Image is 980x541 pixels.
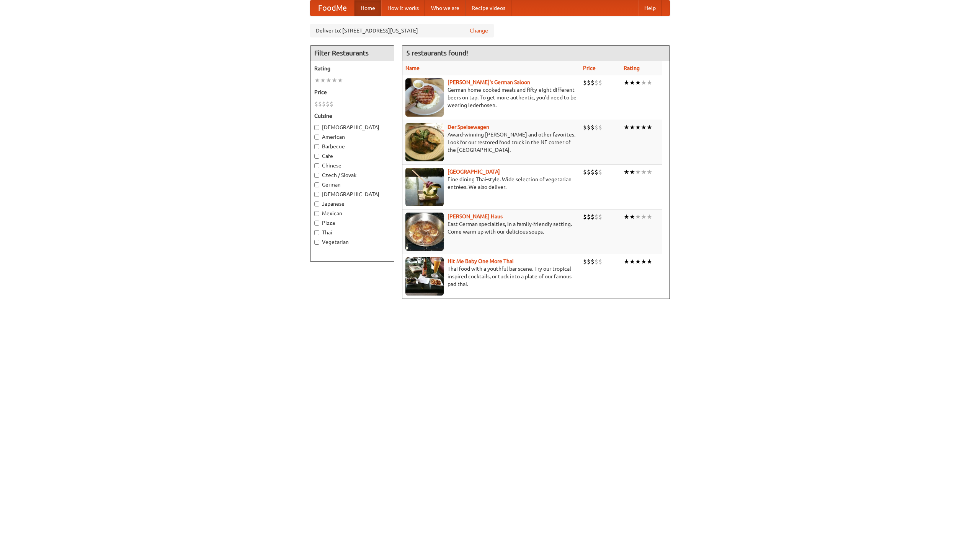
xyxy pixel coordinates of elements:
li: ★ [629,123,635,132]
li: $ [595,168,598,176]
p: East German specialties, in a family-friendly setting. Come warm up with our delicious soups. [405,220,577,236]
li: ★ [624,257,629,266]
li: ★ [629,257,635,266]
b: [PERSON_NAME]'s German Saloon [448,79,530,85]
input: Czech / Slovak [314,173,319,178]
li: ★ [332,76,337,84]
li: $ [587,168,591,176]
li: ★ [624,123,629,132]
li: $ [598,168,602,176]
h5: Price [314,88,390,96]
img: kohlhaus.jpg [405,213,444,251]
label: Thai [314,229,390,236]
input: Japanese [314,201,319,206]
label: Cafe [314,152,390,160]
p: Award-winning [PERSON_NAME] and other favorites. Look for our restored food truck in the NE corne... [405,131,577,154]
a: Change [470,27,488,34]
input: American [314,135,319,140]
li: $ [583,257,587,266]
li: ★ [326,76,332,84]
li: ★ [629,168,635,176]
input: Barbecue [314,144,319,149]
p: German home-cooked meals and fifty-eight different beers on tap. To get more authentic, you'd nee... [405,86,577,109]
input: Thai [314,230,319,235]
label: German [314,181,390,188]
li: $ [591,123,595,132]
a: [PERSON_NAME] Haus [448,213,503,219]
li: ★ [647,168,652,176]
a: Help [638,0,662,16]
li: $ [583,78,587,87]
a: Der Speisewagen [448,124,489,130]
a: Rating [624,65,640,71]
label: Czech / Slovak [314,171,390,179]
img: babythai.jpg [405,257,444,296]
li: $ [583,123,587,132]
li: $ [595,257,598,266]
li: $ [591,213,595,221]
li: ★ [635,168,641,176]
li: $ [591,168,595,176]
img: satay.jpg [405,168,444,206]
a: How it works [381,0,425,16]
li: ★ [629,213,635,221]
a: Hit Me Baby One More Thai [448,258,514,264]
li: ★ [641,257,647,266]
label: Barbecue [314,143,390,150]
input: Vegetarian [314,240,319,245]
label: Mexican [314,210,390,217]
input: Cafe [314,154,319,159]
li: $ [583,213,587,221]
li: $ [598,213,602,221]
a: FoodMe [310,0,354,16]
label: [DEMOGRAPHIC_DATA] [314,123,390,131]
li: ★ [624,168,629,176]
label: [DEMOGRAPHIC_DATA] [314,190,390,198]
h4: Filter Restaurants [310,45,394,61]
li: ★ [635,257,641,266]
li: $ [598,123,602,132]
h5: Rating [314,65,390,72]
li: ★ [635,213,641,221]
li: ★ [314,76,320,84]
img: speisewagen.jpg [405,123,444,161]
li: ★ [320,76,326,84]
li: ★ [647,257,652,266]
a: Who we are [425,0,465,16]
li: $ [598,257,602,266]
li: $ [595,78,598,87]
li: ★ [337,76,343,84]
li: $ [587,213,591,221]
li: ★ [647,78,652,87]
li: ★ [624,213,629,221]
h5: Cuisine [314,112,390,120]
div: Deliver to: [STREET_ADDRESS][US_STATE] [310,24,494,37]
li: $ [318,100,322,108]
li: $ [587,257,591,266]
input: Pizza [314,221,319,226]
label: Chinese [314,162,390,169]
p: Fine dining Thai-style. Wide selection of vegetarian entrées. We also deliver. [405,175,577,191]
li: ★ [641,123,647,132]
label: Japanese [314,200,390,208]
ng-pluralize: 5 restaurants found! [406,49,468,57]
input: [DEMOGRAPHIC_DATA] [314,125,319,130]
li: $ [326,100,330,108]
input: Chinese [314,163,319,168]
li: $ [322,100,326,108]
li: $ [598,78,602,87]
li: ★ [647,123,652,132]
li: $ [595,123,598,132]
label: American [314,133,390,141]
li: ★ [629,78,635,87]
li: $ [583,168,587,176]
li: $ [330,100,333,108]
li: $ [591,257,595,266]
a: Home [354,0,381,16]
input: [DEMOGRAPHIC_DATA] [314,192,319,197]
li: ★ [641,213,647,221]
a: [GEOGRAPHIC_DATA] [448,169,500,175]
